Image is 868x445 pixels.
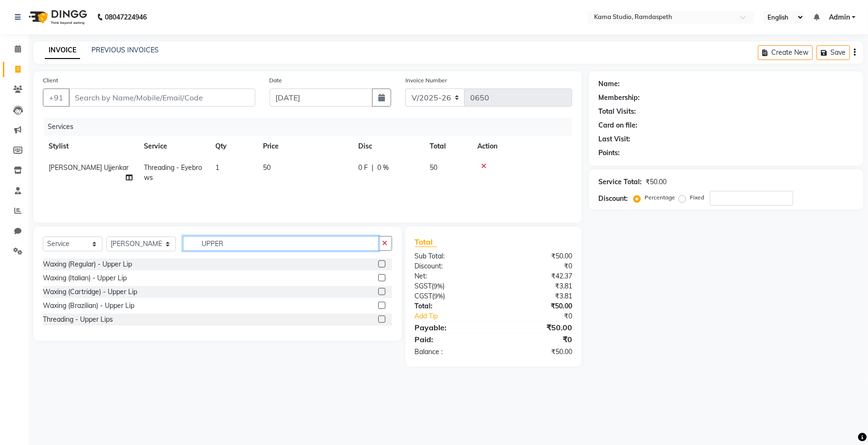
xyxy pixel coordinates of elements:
th: Service [138,136,210,157]
div: ₹0 [494,334,579,345]
div: ₹3.81 [494,281,579,291]
div: Balance : [408,347,494,357]
div: ₹0 [508,311,579,321]
span: CGST [415,292,433,300]
div: Total Visits: [598,107,636,117]
span: | [372,163,373,173]
span: 50 [430,163,437,172]
label: Date [270,76,283,85]
div: ₹50.00 [494,347,579,357]
div: Paid: [408,334,494,345]
div: Waxing (Regular) - Upper Lip [43,259,132,269]
input: Search by Name/Mobile/Email/Code [69,89,255,107]
label: Invoice Number [405,76,447,85]
span: Threading - Eyebrows [144,163,202,182]
div: ₹3.81 [494,291,579,301]
div: Name: [598,79,620,89]
span: SGST [415,282,432,290]
button: +91 [43,89,70,107]
span: 50 [263,163,271,172]
a: INVOICE [45,42,80,59]
div: Waxing (Cartridge) - Upper Lip [43,287,137,297]
div: Card on file: [598,120,637,130]
button: Save [817,45,850,60]
button: Create New [758,45,813,60]
th: Total [424,136,472,157]
a: PREVIOUS INVOICES [91,46,159,54]
span: [PERSON_NAME] Ujjenkar [49,163,129,172]
div: ₹50.00 [646,177,666,187]
th: Disc [353,136,424,157]
label: Percentage [645,193,675,202]
div: ₹50.00 [494,322,579,333]
div: ₹50.00 [494,301,579,311]
div: Last Visit: [598,134,630,144]
div: Threading - Upper Lips [43,315,113,325]
div: ₹50.00 [494,251,579,261]
span: 9% [434,282,443,290]
div: Service Total: [598,177,642,187]
div: Net: [408,271,494,281]
div: Services [44,118,579,136]
th: Price [257,136,353,157]
a: Add Tip [408,311,508,321]
div: Points: [598,148,620,158]
th: Stylist [43,136,138,157]
div: Total: [408,301,494,311]
div: Discount: [408,261,494,271]
label: Client [43,76,58,85]
b: 08047224946 [105,4,147,30]
div: Discount: [598,194,628,204]
div: Payable: [408,322,494,333]
div: ( ) [408,281,494,291]
div: Waxing (Italian) - Upper Lip [43,273,127,283]
label: Fixed [690,193,704,202]
img: logo [24,4,90,30]
div: Membership: [598,93,640,103]
div: ( ) [408,291,494,301]
div: ₹42.37 [494,271,579,281]
div: Waxing (Brazilian) - Upper Lip [43,301,134,311]
span: Admin [829,12,850,22]
th: Action [472,136,572,157]
span: 0 % [377,163,389,173]
div: ₹0 [494,261,579,271]
th: Qty [210,136,257,157]
span: 9% [434,292,444,300]
input: Search or Scan [183,236,379,251]
div: Sub Total: [408,251,494,261]
span: 0 F [358,163,368,173]
span: Total [415,237,437,247]
span: 1 [215,163,219,172]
